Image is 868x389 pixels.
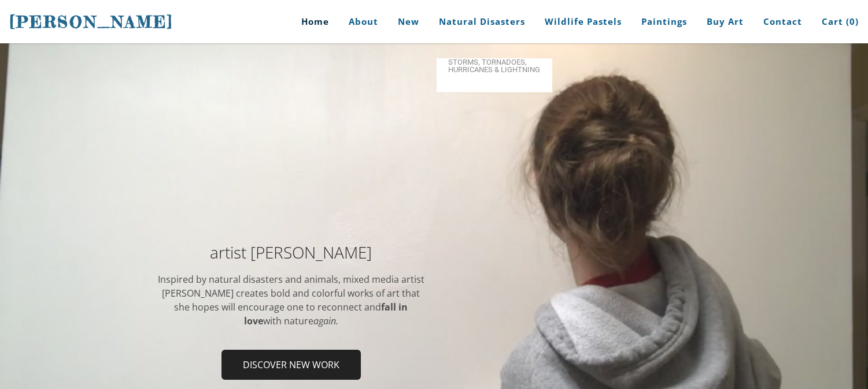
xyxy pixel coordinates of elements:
[223,351,360,379] span: Discover new work
[9,12,173,32] span: [PERSON_NAME]
[849,16,855,27] span: 0
[157,272,426,328] div: Inspired by natural disasters and animals, mixed media artist [PERSON_NAME] ​creates bold and col...
[448,51,541,73] span: Extreme Weather: Storms, Tornadoes, Hurricanes & Lightning
[9,11,173,33] a: [PERSON_NAME]
[221,350,361,380] a: Discover new work
[157,244,426,260] h2: artist [PERSON_NAME]
[313,315,338,327] em: again.
[437,45,552,79] a: Extreme Weather: Storms, Tornadoes, Hurricanes & Lightning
